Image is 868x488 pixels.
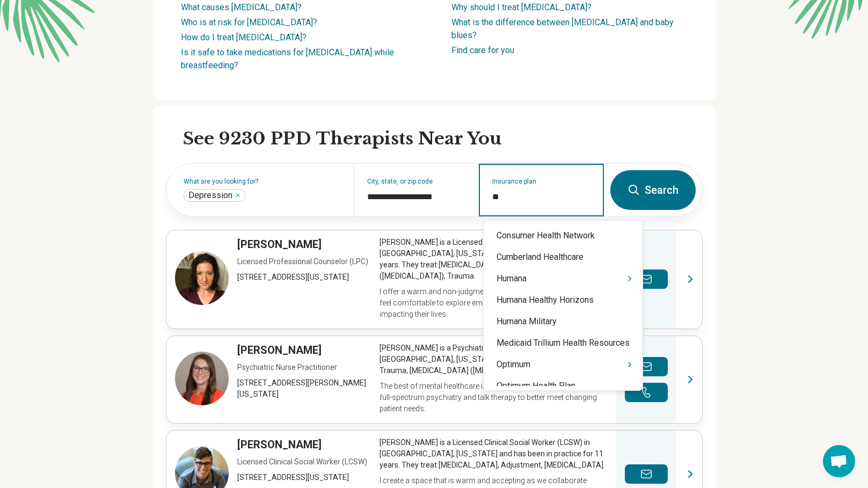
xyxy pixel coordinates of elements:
a: How do I treat [MEDICAL_DATA]? [181,32,307,42]
div: Cumberland Healthcare [484,246,643,268]
div: Medicaid Trillium Health Resources [484,332,643,354]
label: What are you looking for? [184,178,341,185]
div: Suggestions [484,225,643,386]
a: What causes [MEDICAL_DATA]? [181,2,302,12]
button: Depression [235,192,241,199]
a: Why should I treat [MEDICAL_DATA]? [451,2,592,12]
a: What is the difference between [MEDICAL_DATA] and baby blues? [451,17,674,40]
a: Who is at risk for [MEDICAL_DATA]? [181,17,317,27]
button: Search [610,170,696,210]
h2: See 9230 PPD Therapists Near You [183,128,703,150]
div: Consumer Health Network [484,225,643,246]
span: Depression [188,190,232,201]
div: Open chat [823,445,855,477]
button: Send a message [625,357,668,376]
div: Humana [484,268,643,289]
div: Optimum [484,354,643,375]
button: Send a message [625,464,668,484]
div: Optimum Health Plan [484,375,643,397]
div: Depression [184,189,246,202]
div: Humana Healthy Horizons [484,289,643,311]
button: Send a message [625,270,668,289]
div: Humana Military [484,311,643,332]
button: Make a phone call [625,383,668,402]
a: Is it safe to take medications for [MEDICAL_DATA] while breastfeeding? [181,47,394,70]
a: Find care for you [451,45,514,55]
